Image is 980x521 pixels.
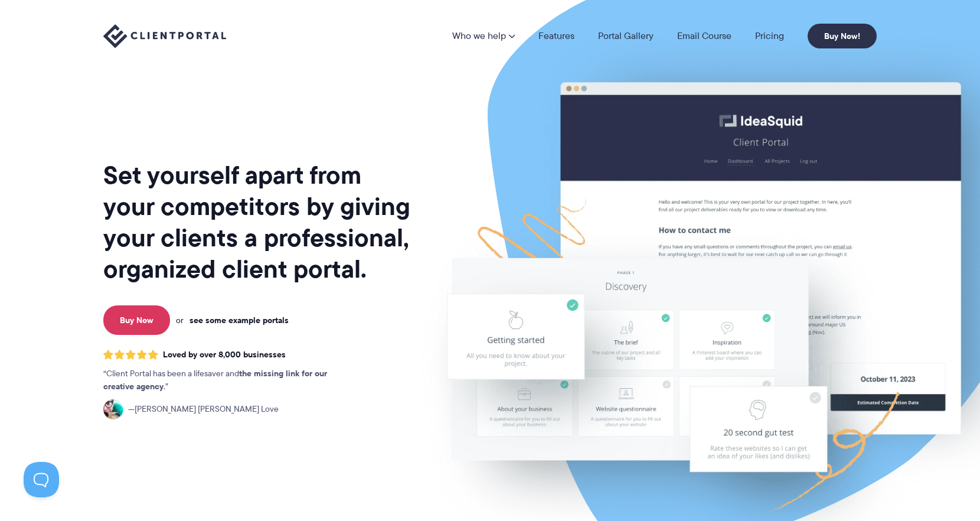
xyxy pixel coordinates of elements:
a: Email Course [677,31,731,41]
a: Pricing [755,31,784,41]
span: [PERSON_NAME] [PERSON_NAME] Love [128,403,279,416]
h1: Set yourself apart from your competitors by giving your clients a professional, organized client ... [103,159,413,285]
a: Who we help [452,31,515,41]
a: Features [538,31,574,41]
iframe: Toggle Customer Support [24,462,59,497]
strong: the missing link for our creative agency [103,367,327,393]
a: Portal Gallery [598,31,654,41]
p: Client Portal has been a lifesaver and . [103,367,351,393]
a: see some example portals [190,315,289,325]
a: Buy Now! [808,24,877,48]
span: or [176,315,184,325]
a: Buy Now [103,305,170,335]
span: Loved by over 8,000 businesses [163,350,286,360]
